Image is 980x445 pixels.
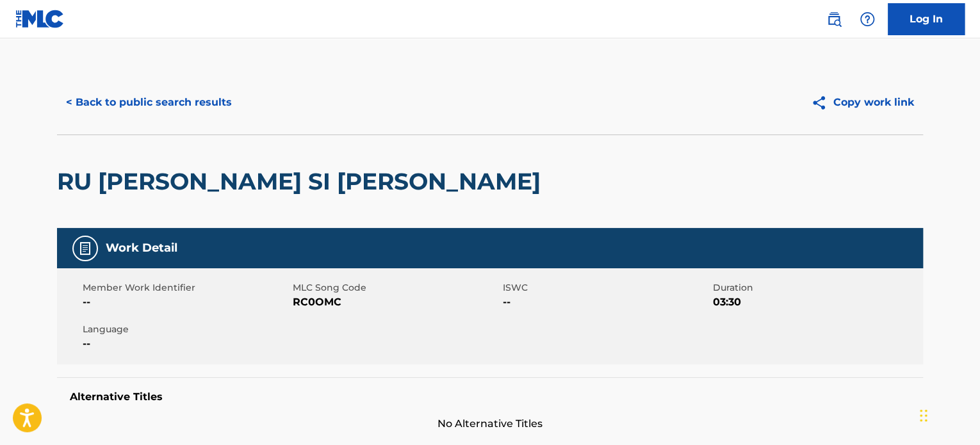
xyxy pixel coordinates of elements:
[83,336,290,352] span: --
[713,281,920,295] span: Duration
[826,12,842,27] img: search
[78,241,93,256] img: Work Detail
[811,95,833,111] img: Copy work link
[860,12,875,27] img: help
[57,416,923,432] span: No Alternative Titles
[503,281,710,295] span: ISWC
[57,167,547,196] h2: RU [PERSON_NAME] SI [PERSON_NAME]
[57,86,241,118] button: < Back to public search results
[293,281,500,295] span: MLC Song Code
[888,3,965,35] a: Log In
[821,6,847,32] a: Public Search
[293,295,500,310] span: RC0OMC
[83,281,290,295] span: Member Work Identifier
[802,86,923,118] button: Copy work link
[503,295,710,310] span: --
[70,391,910,403] h5: Alternative Titles
[713,295,920,310] span: 03:30
[916,384,980,445] iframe: Chat Widget
[83,295,290,310] span: --
[83,323,290,336] span: Language
[106,241,177,255] h5: Work Detail
[854,6,880,32] div: Help
[15,10,65,28] img: MLC Logo
[920,396,927,435] div: Drag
